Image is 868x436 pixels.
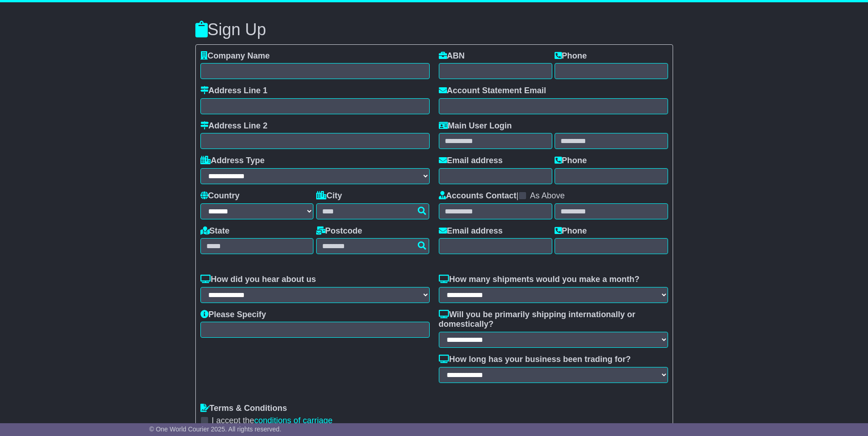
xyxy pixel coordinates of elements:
label: Address Line 1 [200,86,268,96]
label: Will you be primarily shipping internationally or domestically? [439,310,668,330]
label: How many shipments would you make a month? [439,275,640,285]
label: City [316,191,342,201]
label: Email address [439,226,503,236]
label: I accept the [212,416,333,426]
label: Company Name [200,51,270,61]
a: conditions of carriage [254,416,333,425]
span: © One World Courier 2025. All rights reserved. [149,425,281,433]
label: Please Specify [200,310,266,320]
label: How long has your business been trading for? [439,355,631,365]
label: Address Type [200,156,265,166]
label: Phone [555,51,587,61]
label: As Above [530,191,565,201]
label: State [200,226,230,236]
label: Email address [439,156,503,166]
label: Phone [555,226,587,236]
label: Address Line 2 [200,121,268,131]
div: | [439,191,668,203]
label: ABN [439,51,465,61]
label: Country [200,191,240,201]
h3: Sign Up [195,21,673,39]
label: Accounts Contact [439,191,517,201]
label: How did you hear about us [200,275,316,285]
label: Account Statement Email [439,86,546,96]
label: Postcode [316,226,362,236]
label: Main User Login [439,121,512,131]
label: Terms & Conditions [200,404,287,414]
label: Phone [555,156,587,166]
